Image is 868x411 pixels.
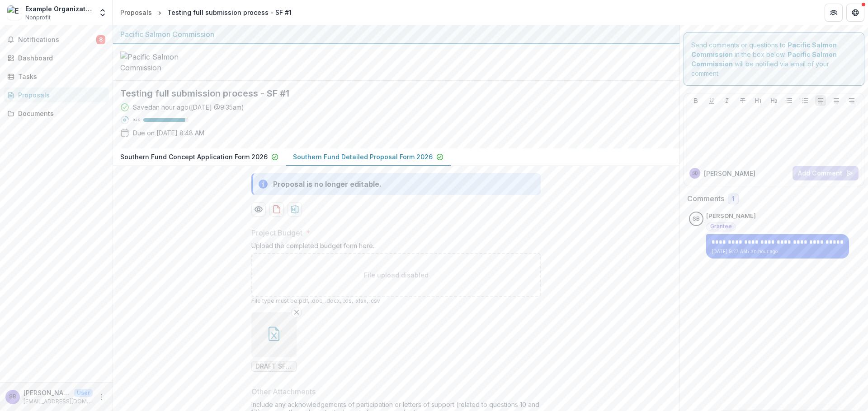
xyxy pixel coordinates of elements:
div: Send comments or questions to in the box below. will be notified via email of your comment. [684,32,865,86]
a: Proposals [117,6,156,19]
button: Partners [825,4,843,22]
div: Proposals [120,8,152,17]
button: Align Center [831,95,842,106]
button: Strike [737,95,748,106]
button: Preview 38fa9c08-6261-4dac-9731-a636e1dcbe22-3.pdf [251,202,266,217]
span: DRAFT SF 2026 Stage 2 Budget Form.xlsx [255,363,292,370]
a: Proposals [4,88,109,102]
p: File type must be .pdf, .doc, .docx, .xls, .xlsx, .csv [251,297,541,305]
nav: breadcrumb [117,6,295,19]
button: Align Right [846,95,857,106]
p: [PERSON_NAME] [704,169,755,178]
div: Saved an hour ago ( [DATE] @ 9:35am ) [133,102,244,112]
div: Testing full submission process - SF #1 [167,8,292,17]
div: Tasks [18,72,102,81]
button: Italicize [722,95,732,106]
button: Heading 1 [753,95,764,106]
button: Bold [690,95,701,106]
span: Grantee [710,223,732,230]
div: Pacific Salmon Commission [120,29,672,40]
button: download-proposal [269,202,284,217]
img: Example Organization for Webinar [7,5,22,20]
div: Upload the completed budget form here. [251,242,541,253]
p: Due on [DATE] 8:48 AM [133,128,204,138]
div: Sascha Bendt [693,216,700,222]
button: Add Comment [793,166,859,180]
div: Dashboard [18,53,102,63]
p: [PERSON_NAME] [706,212,756,221]
p: [PERSON_NAME] [24,388,71,397]
div: Proposals [18,90,102,100]
div: Sascha Bendt [692,171,698,175]
h2: Comments [687,194,724,203]
div: Example Organization for Webinar [25,4,93,14]
h2: Testing full submission process - SF #1 [120,88,658,99]
p: Project Budget [251,227,302,238]
a: Tasks [4,69,109,84]
p: Southern Fund Concept Application Form 2026 [120,152,268,162]
span: Nonprofit [25,14,51,22]
img: Pacific Salmon Commission [120,51,211,73]
button: Bullet List [784,95,795,106]
p: User [74,389,93,397]
button: Heading 2 [769,95,779,106]
button: download-proposal [288,202,302,217]
span: Notifications [18,36,96,44]
a: Documents [4,106,109,121]
button: Notifications8 [4,32,109,47]
div: Remove FileDRAFT SF 2026 Stage 2 Budget Form.xlsx [251,312,297,372]
p: File upload disabled [364,270,429,280]
a: Dashboard [4,51,109,65]
p: Other Attachments [251,386,316,397]
p: Southern Fund Detailed Proposal Form 2026 [293,152,433,162]
p: [DATE] 9:27 AM • an hour ago [712,248,844,255]
p: [EMAIL_ADDRESS][DOMAIN_NAME] [24,397,93,406]
button: Get Help [846,4,864,22]
button: Align Left [815,95,826,106]
span: 8 [96,35,105,44]
div: Proposal is no longer editable. [273,179,382,189]
button: Underline [706,95,717,106]
button: Remove File [291,307,302,318]
button: Open entity switcher [96,4,109,22]
div: Sascha Bendt [9,394,16,400]
button: Ordered List [800,95,811,106]
p: 92 % [133,117,140,123]
span: 1 [732,195,735,203]
button: More [96,392,107,402]
div: Documents [18,109,102,118]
